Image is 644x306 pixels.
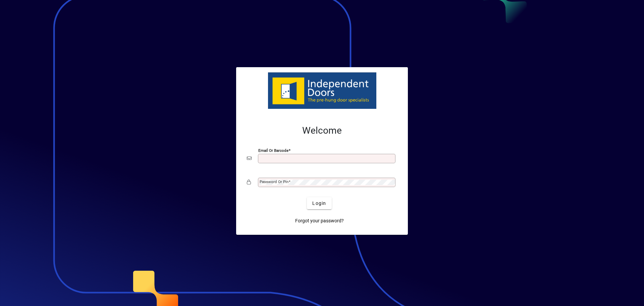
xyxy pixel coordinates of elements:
mat-label: Email or Barcode [258,148,288,153]
a: Forgot your password? [292,215,346,227]
button: Login [307,197,331,209]
mat-label: Password or Pin [260,179,288,184]
span: Login [312,200,326,207]
h2: Welcome [247,125,397,136]
span: Forgot your password? [295,217,344,224]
